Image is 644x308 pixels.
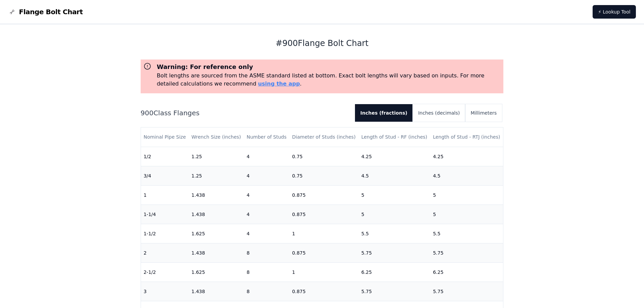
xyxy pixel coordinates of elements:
[189,166,244,185] td: 1.25
[189,147,244,166] td: 1.25
[289,243,359,262] td: 0.875
[289,147,359,166] td: 0.75
[244,166,289,185] td: 4
[359,243,430,262] td: 5.75
[289,166,359,185] td: 0.75
[430,185,503,205] td: 5
[19,7,83,17] span: Flange Bolt Chart
[258,80,300,87] a: using the app
[8,8,16,16] img: Flange Bolt Chart Logo
[289,127,359,147] th: Diameter of Studs (inches)
[141,243,189,262] td: 2
[430,262,503,282] td: 6.25
[141,127,189,147] th: Nominal Pipe Size
[355,104,413,122] button: Inches (fractions)
[289,282,359,301] td: 0.875
[289,262,359,282] td: 1
[189,185,244,205] td: 1.438
[189,282,244,301] td: 1.438
[244,224,289,243] td: 4
[430,127,503,147] th: Length of Stud - RTJ (inches)
[141,224,189,243] td: 1-1/2
[430,205,503,224] td: 5
[141,166,189,185] td: 3/4
[430,243,503,262] td: 5.75
[141,38,504,49] h1: # 900 Flange Bolt Chart
[189,243,244,262] td: 1.438
[593,5,636,19] a: ⚡ Lookup Tool
[189,224,244,243] td: 1.625
[141,262,189,282] td: 2-1/2
[359,127,430,147] th: Length of Stud - RF (inches)
[157,72,501,88] p: Bolt lengths are sourced from the ASME standard listed at bottom. Exact bolt lengths will vary ba...
[289,205,359,224] td: 0.875
[244,127,289,147] th: Number of Studs
[359,282,430,301] td: 5.75
[289,224,359,243] td: 1
[359,185,430,205] td: 5
[189,262,244,282] td: 1.625
[189,127,244,147] th: Wrench Size (inches)
[244,262,289,282] td: 8
[141,147,189,166] td: 1/2
[244,205,289,224] td: 4
[244,185,289,205] td: 4
[465,104,502,122] button: Millimeters
[289,185,359,205] td: 0.875
[141,108,350,118] h2: 900 Class Flanges
[189,205,244,224] td: 1.438
[430,224,503,243] td: 5.5
[359,224,430,243] td: 5.5
[244,243,289,262] td: 8
[359,205,430,224] td: 5
[8,7,83,17] a: Flange Bolt Chart LogoFlange Bolt Chart
[430,282,503,301] td: 5.75
[359,262,430,282] td: 6.25
[430,147,503,166] td: 4.25
[244,147,289,166] td: 4
[141,205,189,224] td: 1-1/4
[359,147,430,166] td: 4.25
[359,166,430,185] td: 4.5
[430,166,503,185] td: 4.5
[244,282,289,301] td: 8
[141,282,189,301] td: 3
[413,104,465,122] button: Inches (decimals)
[157,62,501,72] h3: Warning: For reference only
[141,185,189,205] td: 1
